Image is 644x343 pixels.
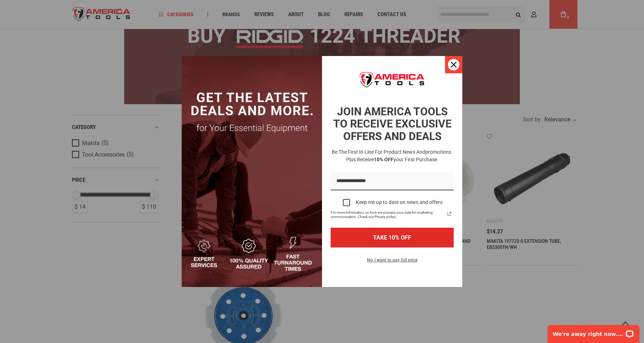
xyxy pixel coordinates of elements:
input: Email field [331,172,454,190]
svg: close icon [451,62,457,68]
a: Read our Privacy Policy [445,209,454,218]
iframe: LiveChat chat widget [543,320,644,343]
strong: JOIN AMERICA TOOLS TO RECEIVE EXCLUSIVE OFFERS AND DEALS [333,105,452,143]
h3: Be the first in line for product news and [329,148,455,163]
button: TAKE 10% OFF [331,228,454,247]
button: Close [445,56,462,73]
svg: link icon [445,209,454,218]
div: Keep me up to date on news and offers [356,199,443,205]
strong: 10% OFF [374,157,394,162]
span: For more information on how we process your data for marketing communication. Check our Privacy p... [331,210,445,219]
button: No, I want to pay full price [361,256,423,268]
